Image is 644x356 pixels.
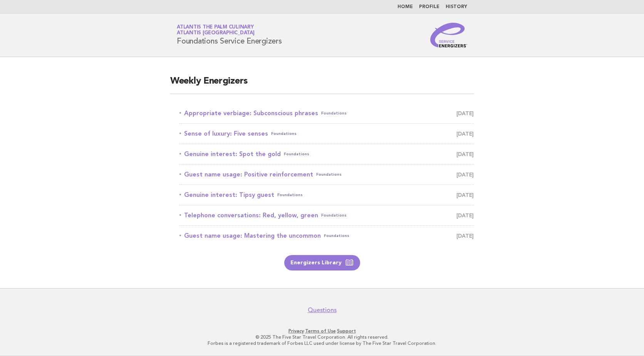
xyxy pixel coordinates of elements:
[321,108,347,119] span: Foundations
[179,128,474,139] a: Sense of luxury: Five sensesFoundations [DATE]
[179,210,474,221] a: Telephone conversations: Red, yellow, greenFoundations [DATE]
[284,255,360,270] a: Energizers Library
[277,190,303,200] span: Foundations
[456,190,474,200] span: [DATE]
[177,25,282,45] h1: Foundations Service Energizers
[179,169,474,180] a: Guest name usage: Positive reinforcementFoundations [DATE]
[284,149,309,160] span: Foundations
[324,230,349,241] span: Foundations
[397,5,413,9] a: Home
[321,210,347,221] span: Foundations
[430,23,467,47] img: Service Energizers
[179,149,474,160] a: Genuine interest: Spot the goldFoundations [DATE]
[86,328,558,334] p: · ·
[305,328,336,334] a: Terms of Use
[419,5,439,9] a: Profile
[86,334,558,340] p: © 2025 The Five Star Travel Corporation. All rights reserved.
[456,230,474,241] span: [DATE]
[337,328,356,334] a: Support
[456,210,474,221] span: [DATE]
[179,108,474,119] a: Appropriate verbiage: Subconscious phrasesFoundations [DATE]
[316,169,342,180] span: Foundations
[288,328,304,334] a: Privacy
[170,75,474,94] h2: Weekly Energizers
[86,340,558,346] p: Forbes is a registered trademark of Forbes LLC used under license by The Five Star Travel Corpora...
[308,306,337,314] a: Questions
[177,25,255,35] a: Atlantis The Palm CulinaryAtlantis [GEOGRAPHIC_DATA]
[446,5,467,9] a: History
[456,149,474,160] span: [DATE]
[456,169,474,180] span: [DATE]
[456,128,474,139] span: [DATE]
[179,190,474,200] a: Genuine interest: Tipsy guestFoundations [DATE]
[177,31,255,36] span: Atlantis [GEOGRAPHIC_DATA]
[271,128,297,139] span: Foundations
[179,230,474,241] a: Guest name usage: Mastering the uncommonFoundations [DATE]
[456,108,474,119] span: [DATE]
